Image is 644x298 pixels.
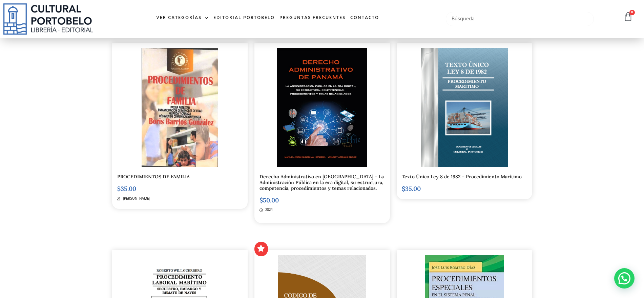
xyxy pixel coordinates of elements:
a: Editorial Portobelo [211,11,277,25]
span: $ [117,185,121,193]
input: Búsqueda [446,12,594,26]
bdi: 35.00 [402,185,421,193]
a: Ver Categorías [154,11,211,25]
img: Captura de Pantalla 2023-01-27 a la(s) 1.30.21 p. m. [421,48,508,167]
span: $ [259,196,263,204]
div: WhatsApp contact [614,268,635,289]
bdi: 50.00 [259,196,279,204]
a: PROCEDIMIENTOS DE FAMILIA [117,174,190,180]
bdi: 35.00 [117,185,136,193]
span: [PERSON_NAME] [121,196,150,202]
a: Contacto [348,11,381,25]
span: $ [402,185,405,193]
a: Preguntas frecuentes [277,11,348,25]
img: Captura de pantalla 2025-08-12 145524 [142,48,218,167]
img: MIGUEL-BERNAL [277,48,367,167]
a: Texto Único Ley 8 de 1982 – Procedimiento Marítimo [402,174,522,180]
span: 2024 [264,207,273,213]
span: 0 [629,10,635,15]
a: 0 [623,12,633,22]
a: Derecho Administrativo en [GEOGRAPHIC_DATA] – La Administración Pública en la era digital, su est... [259,174,384,191]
